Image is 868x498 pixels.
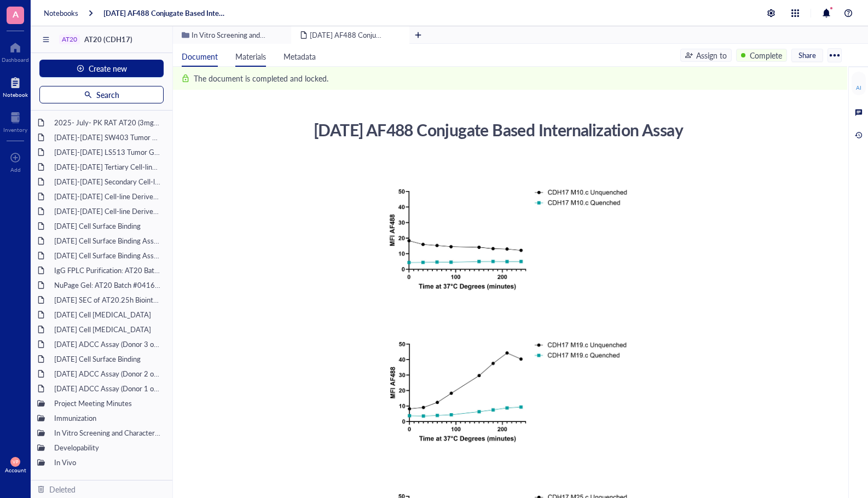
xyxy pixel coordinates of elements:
[62,36,77,43] div: AT20
[84,34,132,44] span: AT20 (CDH17)
[10,166,21,173] div: Add
[49,115,166,130] div: 2025- July- PK RAT AT20 (3mg/kg; 6mg/kg & 9mg/kg)
[49,204,166,219] div: [DATE]-[DATE] Cell-line Derived Xenograft (CDX) Model SNU-16
[194,72,328,84] div: The document is completed and locked.
[49,292,166,308] div: [DATE] SEC of AT20.25h Biointron
[3,109,27,133] a: Inventory
[235,51,266,62] span: Materials
[49,337,166,352] div: [DATE] ADCC Assay (Donor 3 out of 3)
[13,459,18,464] span: VP
[49,277,166,293] div: NuPage Gel: AT20 Batch #04162025, #051525, #060325
[383,332,633,449] img: genemod-experiment-image
[39,86,164,103] button: Search
[49,130,166,145] div: [DATE]-[DATE] SW403 Tumor Growth Pilot Study
[49,483,76,495] div: Deleted
[750,49,782,61] div: Complete
[49,144,166,160] div: [DATE]-[DATE] LS513 Tumor Growth Pilot Study
[49,307,166,322] div: [DATE] Cell [MEDICAL_DATA]
[309,116,698,143] div: [DATE] AF488 Conjugate Based Internalization Assay
[49,366,166,381] div: [DATE] ADCC Assay (Donor 2 out of 3)
[49,322,166,337] div: [DATE] Cell [MEDICAL_DATA]
[49,455,166,470] div: In Vivo
[49,410,166,426] div: Immunization
[5,467,26,473] div: Account
[49,174,166,189] div: [DATE]-[DATE] Secondary Cell-line Derived Xenograft (CDX) Model SNU-16
[49,263,166,278] div: IgG FPLC Purification: AT20 Batch #060325
[44,8,78,18] a: Notebooks
[49,159,166,175] div: [DATE]-[DATE] Tertiary Cell-line Derived Xenograft (CDX) Model SNU-16
[49,396,166,411] div: Project Meeting Minutes
[49,189,166,204] div: [DATE]-[DATE] Cell-line Derived Xenograft (CDX) Model AsPC-1
[49,233,166,248] div: [DATE] Cell Surface Binding Assay
[696,49,727,61] div: Assign to
[798,50,816,60] span: Share
[3,91,28,98] div: Notebook
[382,179,634,297] img: genemod-experiment-image
[49,440,166,455] div: Developability
[13,7,19,21] span: A
[89,64,127,73] span: Create new
[2,56,29,63] div: Dashboard
[283,51,316,62] span: Metadata
[3,126,27,133] div: Inventory
[39,60,164,77] button: Create new
[49,425,166,441] div: In Vitro Screening and Characterization
[3,74,28,98] a: Notebook
[49,248,166,263] div: [DATE] Cell Surface Binding Assay
[49,381,166,396] div: [DATE] ADCC Assay (Donor 1 out of 3)
[182,51,218,62] span: Document
[49,351,166,367] div: [DATE] Cell Surface Binding
[2,39,29,63] a: Dashboard
[791,49,823,62] button: Share
[96,90,119,99] span: Search
[856,84,861,91] div: AI
[103,8,227,18] a: [DATE] AF488 Conjugate Based Internalization Assay
[49,218,166,234] div: [DATE] Cell Surface Binding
